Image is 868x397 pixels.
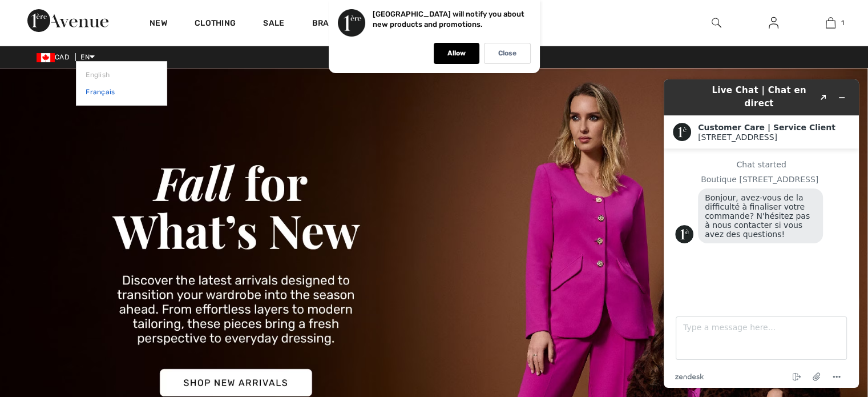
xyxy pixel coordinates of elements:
[769,16,778,30] img: My Info
[447,49,466,58] p: Allow
[27,9,108,32] img: 1ère Avenue
[498,49,516,58] p: Close
[80,53,95,61] span: EN
[25,8,49,18] span: Chat
[841,18,844,28] span: 1
[195,18,236,30] a: Clothing
[86,83,158,101] a: Français
[760,16,788,30] a: Sign In
[86,66,158,83] a: English
[826,16,835,30] img: My Bag
[263,18,284,30] a: Sale
[655,70,868,397] iframe: Find more information here
[373,10,524,29] p: [GEOGRAPHIC_DATA] will notify you about new products and promotions.
[150,18,167,30] a: New
[712,16,721,30] img: search the website
[37,53,55,62] img: Canadian Dollar
[37,53,74,61] span: CAD
[312,18,346,30] a: Brands
[802,16,858,30] a: 1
